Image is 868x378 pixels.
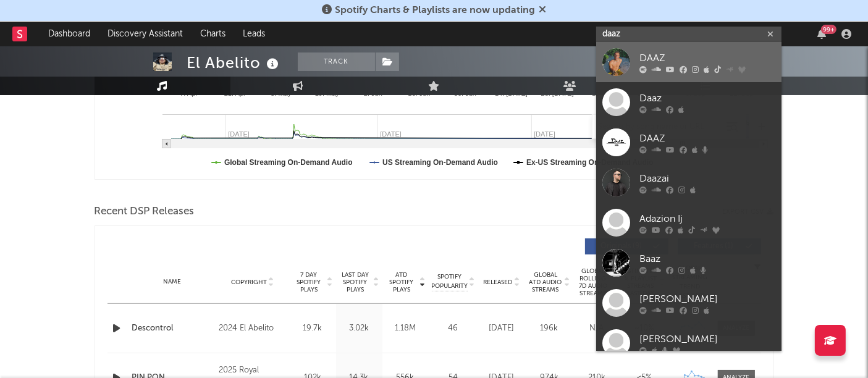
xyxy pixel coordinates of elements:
a: Baaz [596,243,782,283]
a: Daaz [596,82,782,122]
a: [PERSON_NAME] [596,323,782,363]
span: ATD Spotify Plays [386,271,418,293]
a: [PERSON_NAME] [596,283,782,323]
span: Last Day Spotify Plays [339,271,372,293]
button: Track [298,52,375,71]
button: Originals(9) [585,238,668,254]
div: [PERSON_NAME] [639,332,775,347]
div: 46 [432,322,475,335]
div: 99 + [821,25,836,34]
div: 1.18M [386,322,426,335]
a: Daazai [596,162,782,203]
span: Spotify Charts & Playlists are now updating [335,6,535,15]
button: 99+ [817,29,826,39]
text: US Streaming On-Demand Audio [382,158,498,167]
span: Originals ( 9 ) [593,243,650,250]
text: Global Streaming On-Demand Audio [224,158,353,167]
div: [PERSON_NAME] [639,292,775,307]
span: 7 Day Spotify Plays [293,271,326,293]
div: Baaz [639,252,775,267]
div: Name [132,277,213,287]
a: Discovery Assistant [99,22,192,46]
input: Search by song name or URL [592,122,723,132]
div: Adazion Ij [639,212,775,227]
span: Spotify Popularity [431,272,468,291]
div: 196k [529,322,570,335]
div: DAAZ [639,51,775,66]
span: Released [484,279,513,286]
div: 2024 El Abelito [219,321,286,336]
text: Ex-US Streaming On-Demand Audio [526,158,654,167]
a: Adazion Ij [596,203,782,243]
a: DAAZ [596,122,782,162]
div: DAAZ [639,132,775,146]
a: DAAZ [596,42,782,82]
span: Recent DSP Releases [95,204,195,219]
div: N/A [576,322,618,335]
div: [DATE] [481,322,523,335]
a: Leads [234,22,274,46]
span: Global ATD Audio Streams [529,271,563,293]
span: Copyright [231,279,267,286]
div: Daazai [639,172,775,187]
span: Global Rolling 7D Audio Streams [576,267,610,297]
a: Dashboard [40,22,99,46]
a: Charts [192,22,234,46]
div: El Abelito [187,52,282,73]
div: Daaz [639,91,775,106]
div: 3.02k [339,322,379,335]
input: Search for artists [596,27,782,42]
span: Dismiss [539,6,546,15]
div: 19.7k [293,322,333,335]
a: Descontrol [132,322,213,335]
